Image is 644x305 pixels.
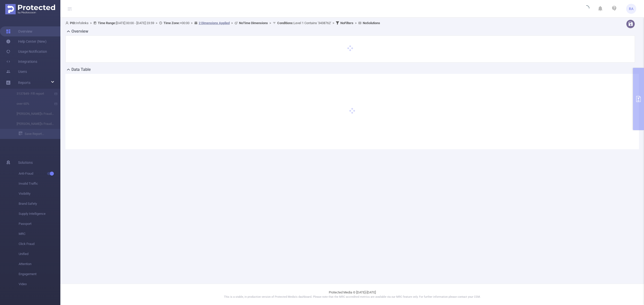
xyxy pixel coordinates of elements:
span: > [89,21,93,25]
b: Time Zone: [164,21,180,25]
span: > [268,21,273,25]
span: Supply Intelligence [19,209,60,219]
u: 2 Dimensions Applied [199,21,230,25]
span: Visibility [19,189,60,199]
a: Reports [18,78,30,88]
i: icon: loading [583,5,589,12]
h2: Overview [71,28,88,34]
b: Time Range: [98,21,116,25]
img: Protected Media [5,4,55,14]
b: PID: [70,21,76,25]
footer: Protected Media © [DATE]-[DATE] [60,284,644,305]
a: Help Center (New) [6,36,47,46]
span: Unified [19,249,60,259]
a: Overview [6,26,32,36]
i: icon: user [65,21,70,25]
span: Anti-Fraud [19,169,60,179]
span: > [154,21,159,25]
span: > [189,21,194,25]
b: No Filters [340,21,353,25]
span: Brand Safety [19,199,60,209]
span: > [353,21,358,25]
span: Infolinks [DATE] 00:00 - [DATE] 23:59 +00:00 [65,21,380,25]
a: Users [6,67,27,77]
h2: Data Table [71,67,91,73]
span: MRC [19,229,60,239]
b: No Solutions [363,21,380,25]
span: Invalid Traffic [19,179,60,189]
p: This is a stable, in production version of Protected Media's dashboard. Please note that the MRC ... [73,295,631,299]
span: RA [629,4,633,14]
span: > [230,21,234,25]
span: Attention [19,259,60,269]
span: Level 1 Contains '3438762' [277,21,331,25]
span: Solutions [18,158,33,168]
span: Engagement [19,269,60,279]
span: Click Fraud [19,239,60,249]
a: Integrations [6,57,37,67]
span: > [331,21,336,25]
b: No Time Dimensions [239,21,268,25]
a: Usage Notification [6,46,47,57]
span: Reports [18,81,30,85]
span: Video [19,279,60,289]
b: Conditions : [277,21,294,25]
span: Passport [19,219,60,229]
